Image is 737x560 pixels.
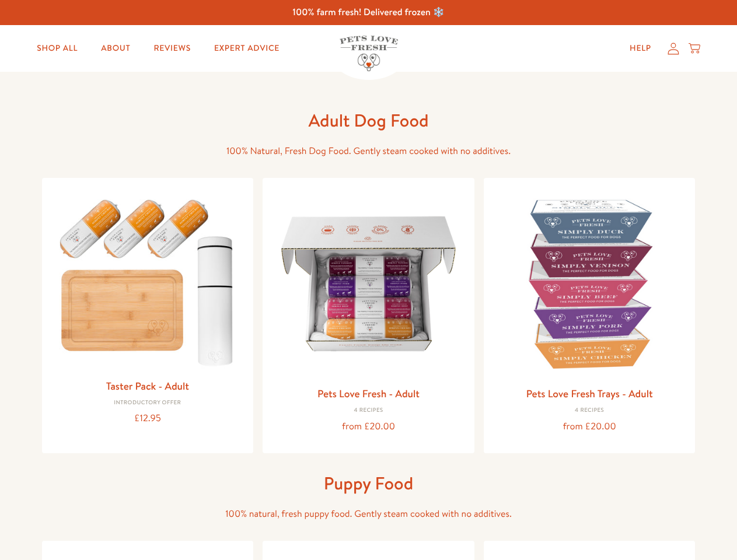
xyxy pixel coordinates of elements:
[272,419,465,435] div: from £20.00
[340,36,398,71] img: Pets Love Fresh
[51,411,244,426] div: £12.95
[226,145,511,157] span: 100% Natural, Fresh Dog Food. Gently steam cooked with no additives.
[493,419,686,435] div: from £20.00
[493,407,686,414] div: 4 Recipes
[106,379,189,393] a: Taster Pack - Adult
[182,109,556,132] h1: Adult Dog Food
[225,508,512,520] span: 100% natural, fresh puppy food. Gently steam cooked with no additives.
[317,386,420,401] a: Pets Love Fresh - Adult
[92,37,139,60] a: About
[205,37,289,60] a: Expert Advice
[526,386,653,401] a: Pets Love Fresh Trays - Adult
[144,37,200,60] a: Reviews
[272,407,465,414] div: 4 Recipes
[51,187,244,372] img: Taster Pack - Adult
[493,187,686,380] img: Pets Love Fresh Trays - Adult
[182,472,556,495] h1: Puppy Food
[27,37,87,60] a: Shop All
[51,400,244,407] div: Introductory Offer
[272,187,465,380] img: Pets Love Fresh - Adult
[620,37,661,60] a: Help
